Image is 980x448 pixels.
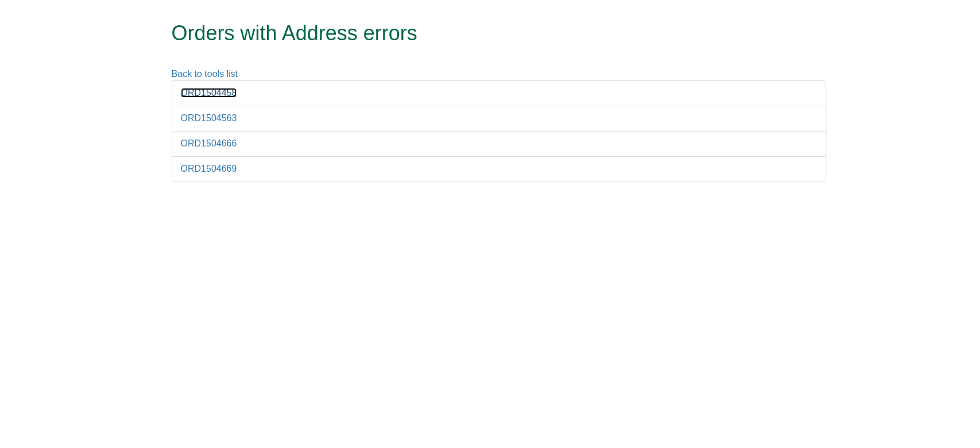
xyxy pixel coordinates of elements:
[181,138,237,148] a: ORD1504666
[172,69,238,79] a: Back to tools list
[181,88,237,98] a: ORD1504458
[181,164,237,173] a: ORD1504669
[172,22,783,45] h1: Orders with Address errors
[181,113,237,123] a: ORD1504563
